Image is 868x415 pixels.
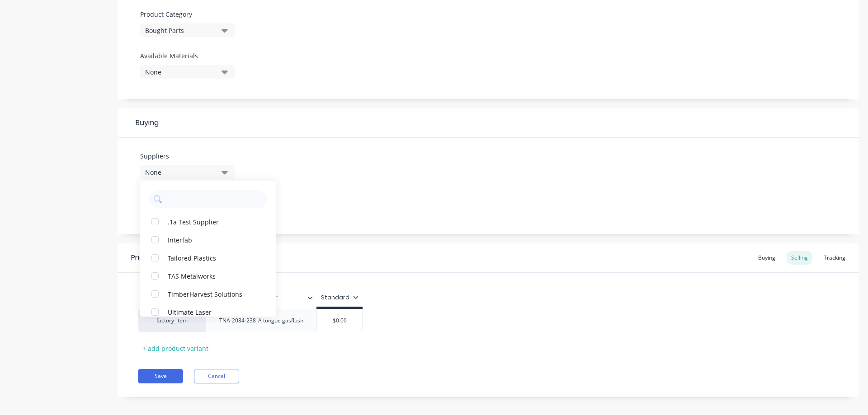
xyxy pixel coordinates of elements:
[168,289,258,298] div: TimberHarvest Solutions
[147,317,197,325] div: factory_item
[118,108,859,138] div: Buying
[140,65,235,79] button: None
[168,253,258,262] div: Tailored Plastics
[168,307,258,317] div: Ultimate Laser
[819,251,850,265] div: Tracking
[140,151,235,161] label: Suppliers
[138,289,206,307] div: Xero Item #
[140,51,235,61] label: Available Materials
[321,294,359,302] div: Standard
[168,217,258,226] div: .1a Test Supplier
[138,369,183,383] button: Save
[787,251,812,265] div: Selling
[168,271,258,280] div: TAS Metalworks
[212,315,311,326] div: TNA-2084-238_A tongue gasflush
[140,23,235,37] button: Bought Parts
[754,251,780,265] div: Buying
[138,341,213,355] div: + add product variant
[131,252,154,263] div: Pricing
[145,168,217,177] div: None
[140,9,231,19] label: Product Category
[168,235,258,244] div: Interfab
[145,26,217,35] div: Bought Parts
[138,309,363,332] div: factory_itemTNA-2084-238_A tongue gasflush$0.00
[317,309,362,332] div: $0.00
[140,165,235,179] button: None
[145,67,217,77] div: None
[194,369,239,383] button: Cancel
